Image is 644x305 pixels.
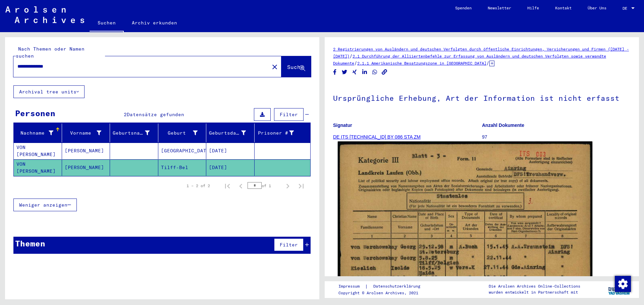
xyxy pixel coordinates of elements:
button: Filter [274,108,304,121]
mat-cell: VON [PERSON_NAME] [14,143,62,159]
mat-cell: [DATE] [206,159,255,176]
p: wurden entwickelt in Partnerschaft mit [489,289,580,295]
a: Impressum [338,283,365,290]
mat-cell: [PERSON_NAME] [62,159,110,176]
img: Zustimmung ändern [615,276,631,292]
span: / [354,60,357,66]
button: Share on Facebook [331,68,338,76]
button: Share on LinkedIn [361,68,368,76]
div: Geburtsdatum [209,128,254,138]
div: Nachname [16,128,62,138]
div: Geburtsname [113,130,150,137]
span: / [486,60,489,66]
div: Geburt‏ [161,128,206,138]
a: Suchen [90,15,124,32]
mat-header-cell: Geburtsdatum [206,124,255,142]
span: Filter [280,111,298,118]
button: Previous page [234,179,248,193]
div: Nachname [16,130,53,137]
mat-header-cell: Geburtsname [110,124,158,142]
button: Weniger anzeigen [13,199,77,211]
mat-label: Nach Themen oder Namen suchen [16,46,85,59]
h1: Ursprüngliche Erhebung, Art der Information ist nicht erfasst [333,83,631,112]
div: Themen [15,237,45,249]
button: Archival tree units [13,85,85,98]
button: Next page [281,179,294,193]
span: Weniger anzeigen [19,202,67,208]
mat-cell: [DATE] [206,143,255,159]
button: Suche [281,56,311,77]
span: / [350,53,353,59]
a: 2.1.1 Amerikanische Besatzungszone in [GEOGRAPHIC_DATA] [357,61,486,66]
div: 1 – 2 of 2 [186,183,210,189]
button: Share on Twitter [341,68,348,76]
button: Clear [268,60,281,73]
div: Personen [15,107,55,119]
b: Signatur [333,123,352,128]
a: Archiv erkunden [124,15,185,31]
span: 2 [124,111,127,118]
div: | [338,283,428,290]
div: Zustimmung ändern [614,276,631,292]
mat-icon: close [271,63,279,71]
mat-cell: Tilff-Bel [158,159,207,176]
div: of 1 [248,182,281,189]
mat-header-cell: Geburt‏ [158,124,207,142]
div: Geburtsname [113,128,158,138]
button: Share on WhatsApp [371,68,378,76]
b: Anzahl Dokumente [482,123,524,128]
div: Prisoner # [257,128,303,138]
p: 97 [482,134,631,141]
span: DE [623,6,630,11]
div: Vorname [65,130,102,137]
img: Arolsen_neg.svg [5,6,84,23]
mat-cell: [PERSON_NAME] [62,143,110,159]
button: Copy link [381,68,388,76]
button: Filter [274,238,304,251]
mat-header-cell: Prisoner # [255,124,311,142]
a: 2.1 Durchführung der Alliiertenbefehle zur Erfassung von Ausländern und deutschen Verfolgten sowi... [333,54,606,66]
p: Copyright © Arolsen Archives, 2021 [338,290,428,296]
a: 2 Registrierungen von Ausländern und deutschen Verfolgten durch öffentliche Einrichtungen, Versic... [333,47,629,59]
a: DE ITS [TECHNICAL_ID] BY 086 STA ZM [333,134,421,140]
div: Geburtsdatum [209,130,246,137]
div: Vorname [65,128,110,138]
div: Geburt‏ [161,130,198,137]
p: Die Arolsen Archives Online-Collections [489,283,580,289]
button: Share on Xing [351,68,358,76]
span: Datensätze gefunden [127,111,184,118]
mat-cell: [GEOGRAPHIC_DATA] [158,143,207,159]
mat-cell: VON [PERSON_NAME] [14,159,62,176]
img: yv_logo.png [607,281,632,298]
button: First page [221,179,234,193]
mat-header-cell: Nachname [14,124,62,142]
div: Prisoner # [257,130,294,137]
button: Last page [294,179,308,193]
a: Datenschutzerklärung [368,283,428,290]
span: Suche [287,64,304,70]
span: Filter [280,242,298,248]
mat-header-cell: Vorname [62,124,110,142]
